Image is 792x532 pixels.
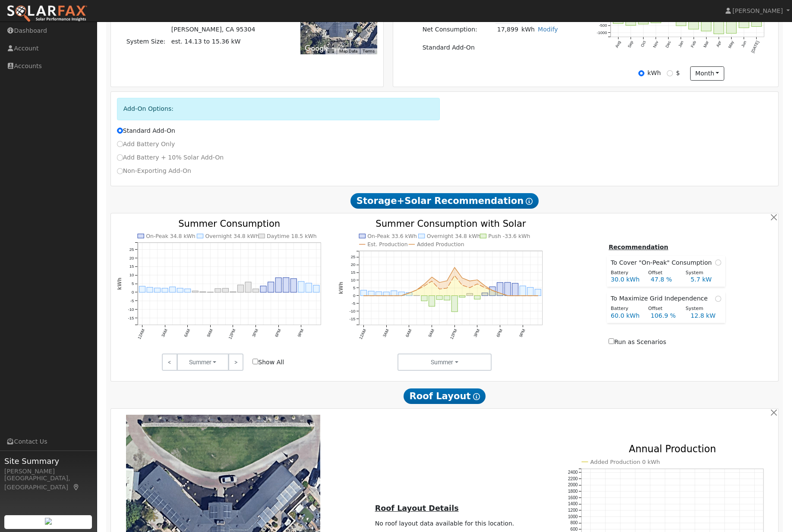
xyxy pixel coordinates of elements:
[514,295,516,297] circle: onclick=""
[192,291,198,292] rect: onclick=""
[408,292,410,294] circle: onclick=""
[117,140,175,149] label: Add Battery Only
[638,70,644,76] input: kWh
[454,275,455,276] circle: onclick=""
[609,338,666,347] label: Run as Scenarios
[351,270,356,275] text: 15
[427,328,435,338] text: 9AM
[73,484,80,491] a: Map
[367,241,407,247] text: Est. Production
[117,141,123,147] input: Add Battery Only
[741,41,747,48] text: Jun
[129,255,134,260] text: 20
[611,258,715,267] span: To Cover "On-Peak" Consumption
[169,287,175,292] rect: onclick=""
[260,286,266,292] rect: onclick=""
[537,295,539,297] circle: onclick=""
[507,295,508,297] circle: onclick=""
[162,354,177,371] a: <
[398,354,492,371] button: Summer
[237,285,243,292] rect: onclick=""
[530,295,531,297] circle: onclick=""
[162,288,168,292] rect: onclick=""
[489,287,495,296] rect: onclick=""
[512,283,518,296] rect: onclick=""
[376,292,382,296] rect: onclick=""
[253,289,259,292] rect: onclick=""
[290,279,297,292] rect: onclick=""
[117,128,123,134] input: Standard Add-On
[423,283,425,285] circle: onclick=""
[627,41,634,49] text: Sep
[132,281,134,286] text: 5
[267,233,317,239] text: Daytime 18.5 kWh
[495,23,520,36] td: 17,899
[644,305,681,313] div: Offset
[416,289,417,291] circle: onclick=""
[667,70,673,76] input: $
[136,328,145,340] text: 12AM
[401,295,402,297] circle: onclick=""
[6,5,88,23] img: SolarFax
[482,293,488,295] rect: onclick=""
[205,233,259,239] text: Overnight 34.8 kWh
[349,316,355,321] text: -15
[154,288,160,292] rect: onclick=""
[313,285,319,292] rect: onclick=""
[128,316,134,320] text: -15
[4,474,92,492] div: [GEOGRAPHIC_DATA], [GEOGRAPHIC_DATA]
[363,49,375,53] a: Terms (opens in new tab)
[703,41,710,49] text: Mar
[499,292,501,294] circle: onclick=""
[728,40,735,49] text: May
[431,276,433,278] circle: onclick=""
[353,285,355,290] text: 5
[393,295,395,297] circle: onclick=""
[686,311,726,320] div: 12.8 kW
[599,24,607,28] text: -500
[538,26,558,33] a: Modify
[227,328,237,340] text: 12PM
[461,285,463,286] circle: onclick=""
[461,277,463,279] circle: onclick=""
[353,293,355,298] text: 0
[686,275,726,284] div: 5.7 kW
[522,295,524,297] circle: onclick=""
[568,495,578,500] text: 1600
[117,126,175,135] label: Standard Add-On
[4,467,92,476] div: [PERSON_NAME]
[638,19,648,24] rect: onclick=""
[117,168,123,174] input: Non-Exporting Add-On
[339,48,357,54] button: Map Data
[568,483,578,488] text: 2000
[626,19,636,25] rect: onclick=""
[117,166,191,175] label: Non-Exporting Add-On
[518,328,526,338] text: 9PM
[568,489,578,494] text: 1800
[117,98,440,120] div: Add-On Options:
[439,282,440,283] circle: onclick=""
[473,393,480,400] i: Show Help
[492,290,493,291] circle: onclick=""
[252,358,284,367] label: Show All
[129,264,134,269] text: 15
[421,42,559,54] td: Standard Add-On
[306,283,312,292] rect: onclick=""
[368,291,374,295] rect: onclick=""
[568,514,578,519] text: 1000
[427,233,481,239] text: Overnight 34.8 kWh
[268,282,274,292] rect: onclick=""
[446,280,448,282] circle: onclick=""
[646,275,686,284] div: 47.8 %
[568,470,578,475] text: 2400
[495,328,503,338] text: 6PM
[476,279,478,281] circle: onclick=""
[609,244,668,250] u: Recommendation
[125,35,170,47] td: System Size:
[606,269,644,277] div: Battery
[177,288,183,292] rect: onclick=""
[160,328,168,338] text: 3AM
[469,287,470,288] circle: onclick=""
[751,19,761,27] rect: onclick=""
